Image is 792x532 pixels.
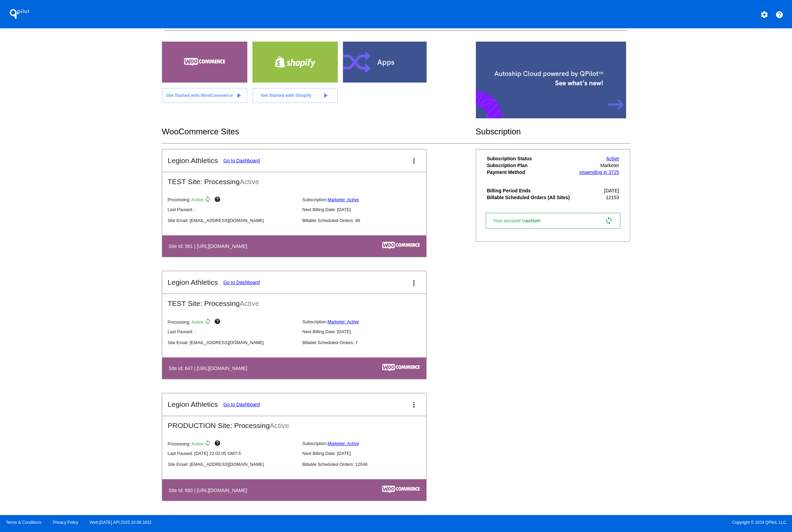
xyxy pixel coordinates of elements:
p: Billable Scheduled Orders: 12048 [302,462,431,467]
span: Get Started with WooCommerce [166,93,233,98]
h2: Legion Athletics [168,157,218,165]
mat-icon: more_vert [410,401,418,409]
p: Site Email: [EMAIL_ADDRESS][DOMAIN_NAME] [168,340,297,345]
mat-icon: play_arrow [235,91,243,100]
mat-icon: help [775,11,783,19]
p: Subscription: [302,319,431,324]
a: Privacy Policy [53,520,79,525]
span: active! [525,218,544,223]
th: Subscription Status [486,156,575,162]
a: Go to Dashboard [223,280,260,285]
p: Last Paused: - [168,329,297,334]
th: Payment Method [486,169,575,175]
mat-icon: help [214,440,222,448]
img: c53aa0e5-ae75-48aa-9bee-956650975ee5 [382,364,420,371]
p: Billable Scheduled Orders: 98 [302,218,431,223]
h4: Site Id: 561 | [URL][DOMAIN_NAME] [169,243,251,249]
h2: WooCommerce Sites [162,127,476,136]
p: Processing: [168,440,297,448]
span: Active [240,178,259,186]
span: Active [192,441,204,446]
mat-icon: sync [205,440,213,448]
span: [DATE] [604,188,619,193]
h2: Legion Athletics [168,400,218,409]
p: Subscription: [302,197,431,202]
mat-icon: sync [205,318,213,326]
span: Active [192,319,204,324]
mat-icon: settings [760,11,768,19]
p: Next Billing Date: [DATE] [302,329,431,334]
span: Your account is [493,218,547,223]
p: Processing: [168,196,297,204]
a: Web:[DATE] API:2025.10.08.1632 [90,520,152,525]
p: Site Email: [EMAIL_ADDRESS][DOMAIN_NAME] [168,462,297,467]
a: Go to Dashboard [223,402,260,407]
a: Get Started with WooCommerce [162,88,247,103]
h2: TEST Site: Processing [162,294,426,308]
p: Billable Scheduled Orders: 7 [302,340,431,345]
span: Active [240,299,259,307]
a: visaending in 3725 [579,169,619,175]
a: Marketer: Active [328,319,359,324]
a: Marketer: Active [328,197,359,202]
mat-icon: help [214,318,222,326]
a: Your account isactive! sync [486,213,620,228]
p: Site Email: [EMAIL_ADDRESS][DOMAIN_NAME] [168,218,297,223]
h2: Legion Athletics [168,278,218,286]
th: Subscription Plan [486,162,575,168]
a: Get Started with Shopify [252,88,338,103]
p: Processing: [168,318,297,326]
h1: QPilot [6,7,33,21]
a: Terms & Conditions [6,520,41,525]
p: Last Paused: [DATE] 22:02:05 GMT-5 [168,451,297,456]
mat-icon: help [214,196,222,204]
h2: Subscription [476,127,630,136]
span: 12153 [606,195,619,200]
mat-icon: sync [205,196,213,204]
p: Subscription: [302,441,431,446]
mat-icon: more_vert [410,157,418,165]
a: Active [606,156,619,161]
span: Active [192,197,204,202]
span: Marketer [600,163,619,168]
h2: PRODUCTION Site: Processing [162,416,426,430]
mat-icon: play_arrow [321,91,329,100]
mat-icon: more_vert [410,279,418,287]
a: Marketer: Active [328,441,359,446]
h4: Site Id: 647 | [URL][DOMAIN_NAME] [169,366,251,371]
span: Active [270,422,289,429]
th: Billable Scheduled Orders (All Sites) [486,194,575,201]
p: Next Billing Date: [DATE] [302,207,431,212]
p: Last Paused: - [168,207,297,212]
span: Copyright © 2024 QPilot, LLC [402,520,786,525]
img: c53aa0e5-ae75-48aa-9bee-956650975ee5 [382,486,420,493]
span: visa [579,169,588,175]
p: Next Billing Date: [DATE] [302,451,431,456]
a: Go to Dashboard [223,158,260,163]
h4: Site Id: 690 | [URL][DOMAIN_NAME] [169,488,251,493]
img: c53aa0e5-ae75-48aa-9bee-956650975ee5 [382,242,420,249]
mat-icon: sync [605,217,613,225]
h2: TEST Site: Processing [162,172,426,186]
th: Billing Period Ends [486,188,575,194]
span: Get Started with Shopify [261,93,311,98]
